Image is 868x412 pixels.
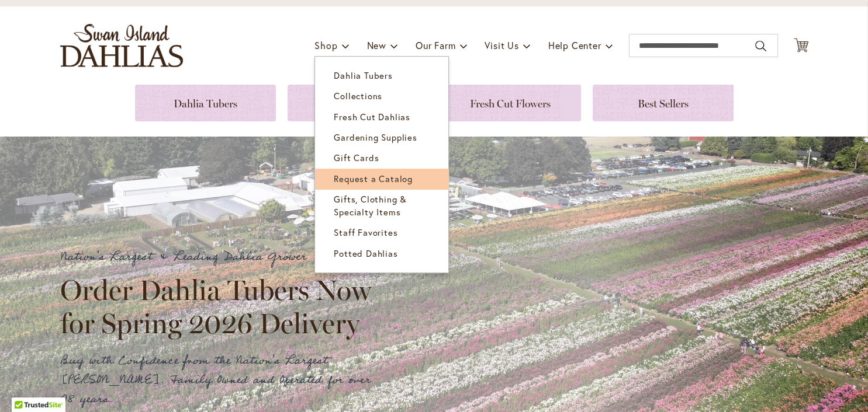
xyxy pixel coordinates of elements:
span: Staff Favorites [334,226,397,238]
span: Collections [334,90,382,102]
span: Gifts, Clothing & Specialty Items [334,193,407,217]
span: New [366,39,386,51]
p: Buy with Confidence from the Nation's Largest [PERSON_NAME]. Family Owned and Operated for over 9... [60,351,382,409]
span: Visit Us [485,39,518,51]
span: Fresh Cut Dahlias [334,111,410,123]
span: Potted Dahlias [334,247,397,259]
a: store logo [60,24,183,67]
span: Help Center [548,39,601,51]
p: Nation's Largest & Leading Dahlia Grower [60,247,382,267]
span: Gardening Supplies [334,131,417,143]
a: Gift Cards [315,148,448,168]
span: Request a Catalog [334,173,413,184]
span: Our Farm [416,39,455,51]
span: Dahlia Tubers [334,69,392,81]
h2: Order Dahlia Tubers Now for Spring 2026 Delivery [60,274,382,339]
span: Shop [314,39,337,51]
